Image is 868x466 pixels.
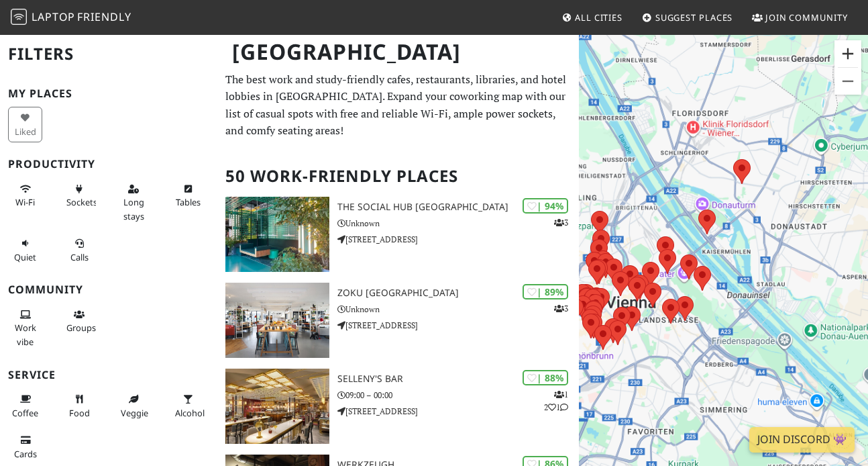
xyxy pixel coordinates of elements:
a: Join Discord 👾 [749,427,855,453]
p: 3 [554,216,568,229]
button: Calls [62,232,97,268]
button: Work vibe [8,304,42,353]
span: Laptop [32,9,75,24]
button: Groups [62,304,97,339]
p: [STREET_ADDRESS] [337,405,578,418]
h3: Productivity [8,158,209,171]
div: | 89% [523,284,568,299]
a: LaptopFriendly LaptopFriendly [11,6,131,30]
a: The Social Hub Vienna | 94% 3 The Social Hub [GEOGRAPHIC_DATA] Unknown [STREET_ADDRESS] [217,197,579,272]
button: Sockets [62,178,97,214]
span: Group tables [66,322,96,334]
button: Quiet [8,232,42,268]
h3: SELLENY'S Bar [337,373,578,385]
img: Zoku Vienna [225,283,330,358]
button: Alcohol [171,388,205,424]
span: Power sockets [66,196,97,208]
span: Stable Wi-Fi [15,196,35,208]
span: Friendly [77,9,131,24]
span: Suggest Places [655,11,733,24]
span: Work-friendly tables [176,196,201,208]
h2: Filters [8,34,209,75]
button: Long stays [117,178,151,227]
h3: Community [8,283,209,296]
span: Long stays [123,196,144,222]
h3: Service [8,369,209,381]
span: Food [69,407,90,419]
p: 1 2 1 [544,388,568,414]
button: Zoom out [834,68,861,95]
a: Suggest Places [637,5,739,30]
button: Wi-Fi [8,178,42,214]
div: | 94% [523,198,568,214]
p: The best work and study-friendly cafes, restaurants, libraries, and hotel lobbies in [GEOGRAPHIC_... [225,71,571,140]
button: Tables [171,178,205,214]
h2: 50 Work-Friendly Places [225,156,571,197]
h3: Zoku [GEOGRAPHIC_DATA] [337,287,578,299]
img: The Social Hub Vienna [225,197,330,272]
p: Unknown [337,217,578,230]
span: Alcohol [175,407,205,419]
h3: My Places [8,87,209,100]
img: LaptopFriendly [11,9,27,25]
button: Cards [8,429,42,465]
h3: The Social Hub [GEOGRAPHIC_DATA] [337,201,578,213]
span: People working [15,322,36,347]
p: [STREET_ADDRESS] [337,233,578,246]
p: 3 [554,302,568,315]
a: All Cities [556,5,628,30]
p: 09:00 – 00:00 [337,389,578,402]
div: | 88% [523,370,568,385]
button: Veggie [117,388,151,424]
span: Join Community [765,11,848,24]
button: Food [62,388,97,424]
button: Zoom in [834,40,861,67]
p: Unknown [337,303,578,316]
span: All Cities [575,11,622,24]
span: Veggie [121,407,148,419]
span: Video/audio calls [70,251,89,263]
img: SELLENY'S Bar [225,369,330,444]
span: Coffee [12,407,38,419]
span: Quiet [14,251,36,263]
a: Join Community [747,5,853,30]
p: [STREET_ADDRESS] [337,319,578,332]
a: Zoku Vienna | 89% 3 Zoku [GEOGRAPHIC_DATA] Unknown [STREET_ADDRESS] [217,283,579,358]
h1: [GEOGRAPHIC_DATA] [221,34,576,71]
a: SELLENY'S Bar | 88% 121 SELLENY'S Bar 09:00 – 00:00 [STREET_ADDRESS] [217,369,579,444]
button: Coffee [8,388,42,424]
span: Credit cards [14,448,37,460]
